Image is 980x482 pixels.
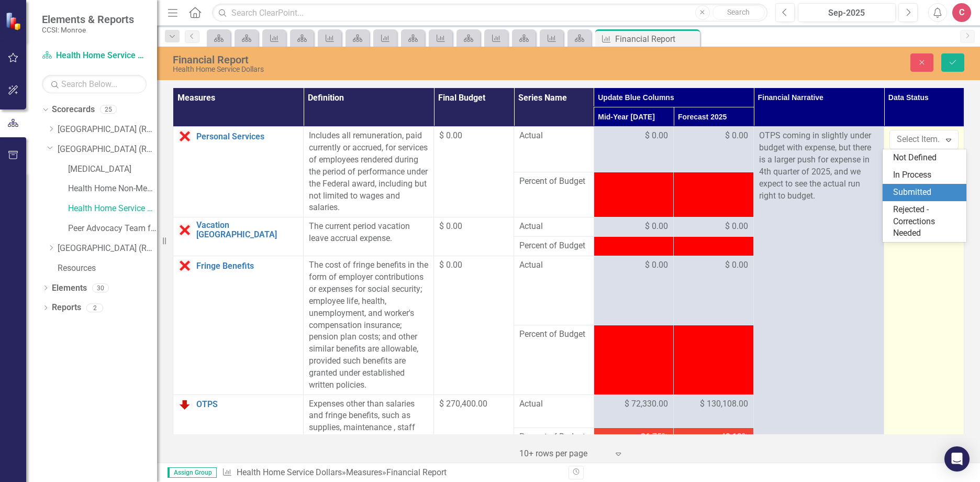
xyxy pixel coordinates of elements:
[179,224,191,236] img: Data Error
[168,467,217,478] span: Assign Group
[212,4,767,22] input: Search ClearPoint...
[179,398,191,411] img: Below Plan
[519,259,588,271] span: Actual
[439,221,462,231] span: $ 0.00
[52,104,95,116] a: Scorecards
[725,259,748,271] span: $ 0.00
[439,399,487,409] span: $ 270,400.00
[58,243,157,255] a: [GEOGRAPHIC_DATA] (RRH)
[645,130,668,142] span: $ 0.00
[439,130,462,140] span: $ 0.00
[519,431,588,443] span: Percent of Budget
[645,221,668,233] span: $ 0.00
[68,163,157,176] a: [MEDICAL_DATA]
[309,130,428,214] div: Includes all remuneration, paid currently or accrued, for services of employees rendered during t...
[52,302,81,314] a: Reports
[237,467,342,477] a: Health Home Service Dollars
[52,282,87,294] a: Elements
[519,398,588,410] span: Actual
[519,221,588,233] span: Actual
[944,446,970,472] div: Open Intercom Messenger
[893,152,960,164] div: Not Defined
[222,467,561,479] div: » »
[179,259,191,272] img: Data Error
[42,13,134,26] span: Elements & Reports
[58,124,157,136] a: [GEOGRAPHIC_DATA] (RRH)
[519,130,588,142] span: Actual
[309,259,428,391] div: The cost of fringe benefits in the form of employer contributions or expenses for social security...
[309,221,428,245] div: The current period vacation leave accrual expense.
[68,203,157,215] a: Health Home Service Dollars
[700,398,748,410] span: $ 130,108.00
[68,183,157,195] a: Health Home Non-Medicaid Care Management
[58,144,157,156] a: [GEOGRAPHIC_DATA] (RRH)
[759,130,878,202] p: OTPS coming in slightly under budget with expense, but there is a larger push for expense in 4th ...
[42,26,134,34] small: CCSI: Monroe
[179,130,191,143] img: Data Error
[725,221,748,233] span: $ 0.00
[86,303,103,312] div: 2
[712,5,765,20] button: Search
[893,169,960,181] div: In Process
[952,3,971,22] button: C
[725,130,748,142] span: $ 0.00
[196,400,298,409] a: OTPS
[42,50,147,62] a: Health Home Service Dollars
[641,431,668,443] span: 26.75%
[100,105,117,114] div: 25
[519,328,588,341] span: Percent of Budget
[309,398,428,458] p: Expenses other than salaries and fringe benefits, such as supplies, maintenance , staff training,...
[173,65,616,73] div: Health Home Service Dollars
[196,261,298,271] a: Fringe Benefits
[196,221,298,239] a: Vacation [GEOGRAPHIC_DATA]
[721,431,748,443] span: 48.12%
[893,187,960,199] div: Submitted
[92,283,109,292] div: 30
[893,204,960,240] div: Rejected - Corrections Needed
[798,3,896,22] button: Sep-2025
[386,467,447,477] div: Financial Report
[173,54,616,65] div: Financial Report
[801,7,892,19] div: Sep-2025
[68,223,157,235] a: Peer Advocacy Team for Habilitation
[519,176,588,188] span: Percent of Budget
[439,260,462,270] span: $ 0.00
[625,398,668,410] span: $ 72,330.00
[645,259,668,271] span: $ 0.00
[615,32,697,46] div: Financial Report
[5,12,24,30] img: ClearPoint Strategy
[346,467,382,477] a: Measures
[727,8,750,16] span: Search
[58,262,157,275] a: Resources
[42,75,147,93] input: Search Below...
[519,240,588,252] span: Percent of Budget
[196,132,298,141] a: Personal Services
